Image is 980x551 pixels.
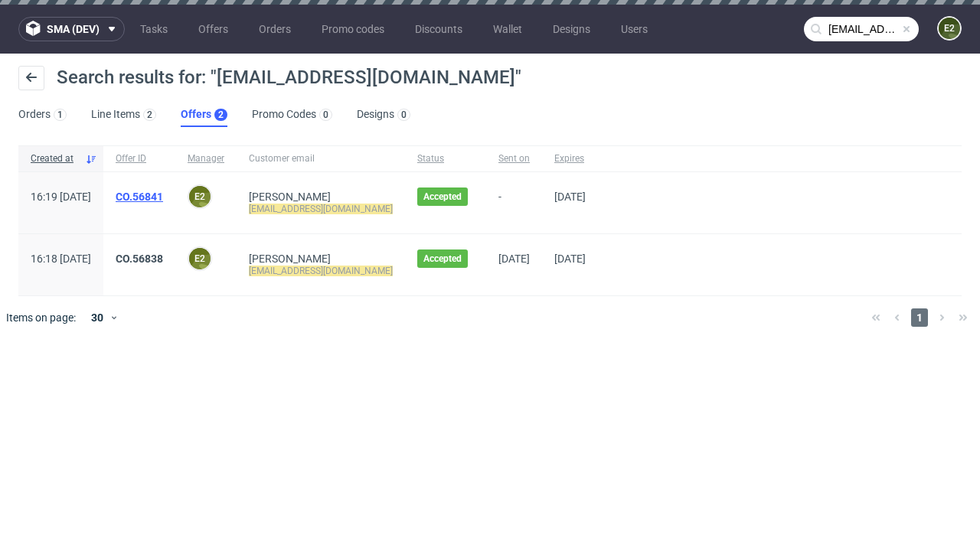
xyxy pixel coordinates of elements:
[249,204,393,214] mark: [EMAIL_ADDRESS][DOMAIN_NAME]
[189,17,237,41] a: Offers
[401,109,407,120] div: 0
[249,266,393,276] mark: [EMAIL_ADDRESS][DOMAIN_NAME]
[91,103,156,127] a: Line Items2
[423,253,462,265] span: Accepted
[498,152,530,165] span: Sent on
[357,103,410,127] a: Designs0
[250,17,300,41] a: Orders
[498,191,530,215] span: -
[31,253,91,265] span: 16:18 [DATE]
[6,310,76,325] span: Items on page:
[249,191,331,203] a: [PERSON_NAME]
[423,191,462,203] span: Accepted
[47,24,100,34] span: sma (dev)
[323,109,328,120] div: 0
[131,17,177,41] a: Tasks
[116,152,163,165] span: Offer ID
[249,152,393,165] span: Customer email
[189,186,211,207] figcaption: e2
[498,253,530,265] span: [DATE]
[249,253,331,265] a: [PERSON_NAME]
[82,307,109,328] div: 30
[612,17,657,41] a: Users
[31,152,79,165] span: Created at
[218,109,224,120] div: 2
[554,253,586,265] span: [DATE]
[188,152,224,165] span: Manager
[31,191,91,203] span: 16:19 [DATE]
[57,109,63,120] div: 1
[484,17,531,41] a: Wallet
[18,17,125,41] button: sma (dev)
[554,191,586,203] span: [DATE]
[189,248,211,269] figcaption: e2
[181,103,227,127] a: Offers2
[18,103,67,127] a: Orders1
[252,103,332,127] a: Promo Codes0
[417,152,474,165] span: Status
[939,18,960,39] figcaption: e2
[554,152,586,165] span: Expires
[57,67,521,88] span: Search results for: "[EMAIL_ADDRESS][DOMAIN_NAME]"
[406,17,472,41] a: Discounts
[911,308,928,327] span: 1
[116,253,163,265] a: CO.56838
[312,17,394,41] a: Promo codes
[116,191,163,203] a: CO.56841
[147,109,152,120] div: 2
[544,17,599,41] a: Designs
